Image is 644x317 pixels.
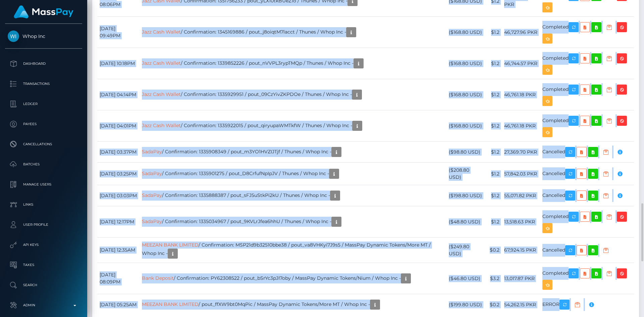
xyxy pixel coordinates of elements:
[142,192,162,198] a: SadaPay
[502,294,540,315] td: 54,262.15 PKR
[97,294,140,315] td: [DATE] 05:25AM
[140,48,446,79] td: / Confirmation: 1339852226 / pout_nVVPL3rypTMQp / Thunes / Whop Inc -
[540,163,634,185] td: Cancelled
[8,179,79,190] p: Manage Users
[485,17,502,48] td: $1.2
[502,206,540,237] td: 13,518.63 PKR
[446,110,485,142] td: ($168.80 USD)
[8,159,79,169] p: Batches
[446,142,485,163] td: ($98.80 USD)
[142,301,199,307] a: MEEZAN BANK LIMITED
[502,163,540,185] td: 57,842.03 PKR
[446,206,485,237] td: ($48.80 USD)
[8,200,79,210] p: Links
[540,263,634,294] td: Completed
[5,96,82,112] a: Ledger
[8,99,79,109] p: Ledger
[142,218,162,224] a: SadaPay
[5,196,82,213] a: Links
[446,294,485,315] td: ($199.80 USD)
[142,170,162,176] a: SadaPay
[446,237,485,263] td: ($249.80 USD)
[5,176,82,193] a: Manage Users
[540,110,634,142] td: Completed
[446,48,485,79] td: ($168.80 USD)
[502,142,540,163] td: 27,369.70 PKR
[140,17,446,48] td: / Confirmation: 1345169886 / pout_j8oiqtM7lacct / Thunes / Whop Inc -
[485,263,502,294] td: $3.2
[97,142,140,163] td: [DATE] 03:37PM
[97,237,140,263] td: [DATE] 12:35AM
[540,17,634,48] td: Completed
[142,242,199,248] a: MEEZAN BANK LIMITED
[5,236,82,253] a: API Keys
[540,79,634,110] td: Completed
[140,206,446,237] td: / Confirmation: 1335034967 / pout_9KVLrJfea6hhU / Thunes / Whop Inc -
[5,216,82,233] a: User Profile
[540,185,634,206] td: Cancelled
[446,185,485,206] td: ($198.80 USD)
[8,280,79,290] p: Search
[97,17,140,48] td: [DATE] 09:49PM
[446,263,485,294] td: ($46.80 USD)
[97,206,140,237] td: [DATE] 12:17PM
[446,17,485,48] td: ($168.80 USD)
[540,237,634,263] td: Cancelled
[97,163,140,185] td: [DATE] 03:25PM
[540,294,634,315] td: ERROR
[8,119,79,129] p: Payees
[8,220,79,230] p: User Profile
[540,142,634,163] td: Cancelled
[502,110,540,142] td: 46,761.18 PKR
[485,110,502,142] td: $1.2
[8,260,79,270] p: Taxes
[485,163,502,185] td: $1.2
[142,29,181,35] a: Jazz Cash Wallet
[502,17,540,48] td: 46,727.96 PKR
[140,294,446,315] td: / pout_ffXW9bt0MqPic / MassPay Dynamic Tokens/More MT / Whop Inc -
[142,275,174,281] a: Bank Deposit
[97,79,140,110] td: [DATE] 04:14PM
[142,60,181,66] a: Jazz Cash Wallet
[502,185,540,206] td: 55,071.82 PKR
[502,48,540,79] td: 46,744.57 PKR
[485,79,502,110] td: $1.2
[140,110,446,142] td: / Confirmation: 1335922015 / pout_qiryupaWMTkfW / Thunes / Whop Inc -
[5,136,82,153] a: Cancellations
[485,294,502,315] td: $0.2
[8,79,79,89] p: Transactions
[485,185,502,206] td: $1.2
[446,79,485,110] td: ($168.80 USD)
[502,263,540,294] td: 13,017.87 PKR
[8,240,79,250] p: API Keys
[142,122,181,128] a: Jazz Cash Wallet
[140,163,446,185] td: / Confirmation: 1335901275 / pout_D8CrfufNpIpJV / Thunes / Whop Inc -
[97,263,140,294] td: [DATE] 08:09PM
[140,237,446,263] td: / Confirmation: MSP21d9b32510bbe38 / pout_va8VHKyi7J9s5 / MassPay Dynamic Tokens/More MT / Whop I...
[540,206,634,237] td: Completed
[502,79,540,110] td: 46,761.18 PKR
[5,33,82,39] span: Whop Inc
[5,116,82,133] a: Payees
[485,206,502,237] td: $1.2
[8,59,79,69] p: Dashboard
[97,185,140,206] td: [DATE] 03:03PM
[5,156,82,173] a: Batches
[140,263,446,294] td: / Confirmation: PY62308522 / pout_bSrYc3pJI7oby / MassPay Dynamic Tokens/Nium / Whop Inc -
[502,237,540,263] td: 67,924.15 PKR
[485,48,502,79] td: $1.2
[485,142,502,163] td: $1.2
[5,75,82,92] a: Transactions
[140,79,446,110] td: / Confirmation: 1335929951 / pout_09CzYivZKPDOe / Thunes / Whop Inc -
[97,48,140,79] td: [DATE] 10:18PM
[8,300,79,310] p: Admin
[97,110,140,142] td: [DATE] 04:01PM
[5,297,82,314] a: Admin
[5,257,82,273] a: Taxes
[540,48,634,79] td: Completed
[140,185,446,206] td: / Confirmation: 1335888387 / pout_sFJ5uStkPi2kU / Thunes / Whop Inc -
[140,142,446,163] td: / Confirmation: 1335908349 / pout_m3YO1HVZIJTjf / Thunes / Whop Inc -
[142,149,162,155] a: SadaPay
[8,31,19,42] img: Whop Inc
[142,91,181,97] a: Jazz Cash Wallet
